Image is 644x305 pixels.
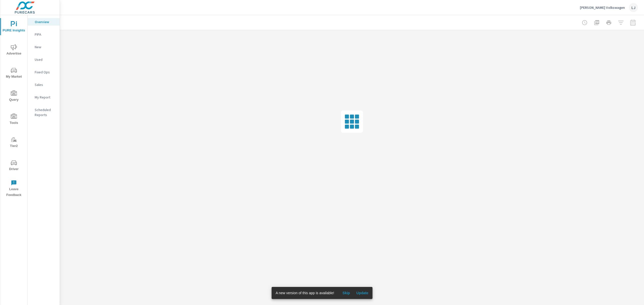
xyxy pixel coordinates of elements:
[35,95,56,100] p: My Report
[28,81,60,88] div: Sales
[35,44,56,49] p: New
[2,44,26,57] span: Advertise
[2,114,26,126] span: Tools
[28,31,60,38] div: PIPA
[28,43,60,51] div: New
[356,291,368,295] span: Update
[2,67,26,80] span: My Market
[35,19,56,24] p: Overview
[28,106,60,119] div: Scheduled Reports
[2,137,26,149] span: Tier2
[580,5,625,10] p: [PERSON_NAME] Volkswagen
[354,289,370,297] button: Update
[2,90,26,103] span: Query
[28,93,60,101] div: My Report
[2,21,26,33] span: PURE Insights
[629,3,638,12] div: LJ
[35,32,56,37] p: PIPA
[338,289,354,297] button: Skip
[340,291,352,295] span: Skip
[276,291,334,295] span: A new version of this app is available!
[35,107,56,117] p: Scheduled Reports
[35,70,56,75] p: Fixed Ops
[28,68,60,76] div: Fixed Ops
[35,57,56,62] p: Used
[2,160,26,172] span: Driver
[35,82,56,87] p: Sales
[28,18,60,26] div: Overview
[0,15,27,200] div: nav menu
[28,56,60,63] div: Used
[2,180,26,198] span: Leave Feedback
